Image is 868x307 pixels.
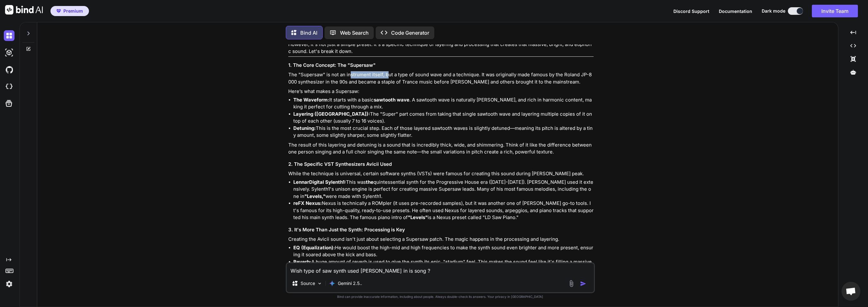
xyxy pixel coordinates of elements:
strong: The Waveform: [293,97,329,103]
strong: Layering ([GEOGRAPHIC_DATA]): [293,111,370,117]
li: This is the most crucial step. Each of those layered sawtooth waves is slightly detuned—meaning i... [293,125,594,139]
strong: LennarDigital Sylenth1: [293,179,346,185]
img: Gemini 2.5 Pro [329,280,335,287]
li: The "Super" part comes from taking that single sawtooth wave and layering multiple copies of it o... [293,111,594,125]
p: Bind can provide inaccurate information, including about people. Always double-check its answers.... [286,294,595,299]
p: Web Search [340,29,369,37]
p: However, it's not just a simple preset. It's a specific technique of layering and processing that... [288,41,594,55]
strong: Detuning: [293,125,316,131]
p: Source [301,280,315,287]
img: settings [4,279,15,289]
img: darkChat [4,30,15,41]
li: A huge amount of reverb is used to give the synth its epic, "stadium" feel. This makes the sound ... [293,258,594,273]
p: Bind AI [300,29,317,37]
button: Documentation [719,8,752,14]
h3: 1. The Core Concept: The "Supersaw" [288,62,594,69]
strong: reFX Nexus: [293,200,322,206]
span: Premium [63,8,83,14]
button: Discord Support [673,8,709,14]
p: Here’s what makes a Supersaw: [288,88,594,95]
img: attachment [568,280,575,287]
img: premium [56,9,61,13]
strong: sawtooth wave [374,97,409,103]
p: The result of this layering and detuning is a sound that is incredibly thick, wide, and shimmerin... [288,142,594,156]
img: cloudideIcon [4,81,15,92]
strong: Reverb: [293,259,311,265]
strong: the [366,179,373,185]
img: icon [580,281,586,287]
p: Gemini 2.5.. [338,280,362,287]
p: While the technique is universal, certain software synths (VSTs) were famous for creating this so... [288,170,594,177]
button: premiumPremium [50,6,89,16]
span: Discord Support [673,9,709,14]
img: Pick Models [317,281,322,286]
span: Dark mode [762,8,785,14]
p: Creating the Avicii sound isn't just about selecting a Supersaw patch. The magic happens in the p... [288,236,594,243]
li: It starts with a basic . A sawtooth wave is naturally [PERSON_NAME], and rich in harmonic content... [293,96,594,111]
button: Invite Team [812,5,858,17]
h3: 3. It's More Than Just the Synth: Processing is Key [288,226,594,234]
img: Bind AI [5,5,43,14]
img: darkAi-studio [4,47,15,58]
p: Code Generator [391,29,429,37]
strong: EQ (Equalization): [293,245,335,251]
strong: "Levels" [408,214,428,220]
li: Nexus is technically a ROMpler (it uses pre-recorded samples), but it was another one of [PERSON_... [293,200,594,221]
li: He would boost the high-mid and high frequencies to make the synth sound even brighter and more p... [293,244,594,258]
img: githubDark [4,64,15,75]
span: Documentation [719,9,752,14]
li: This was quintessential synth for the Progressive House era ([DATE]-[DATE]). [PERSON_NAME] used i... [293,179,594,200]
strong: "Levels," [304,193,325,199]
div: Ouvrir le chat [842,282,860,301]
h3: 2. The Specific VST Synthesizers Avicii Used [288,161,594,168]
p: The "Supersaw" is not an instrument itself, but a type of sound wave and a technique. It was orig... [288,71,594,85]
